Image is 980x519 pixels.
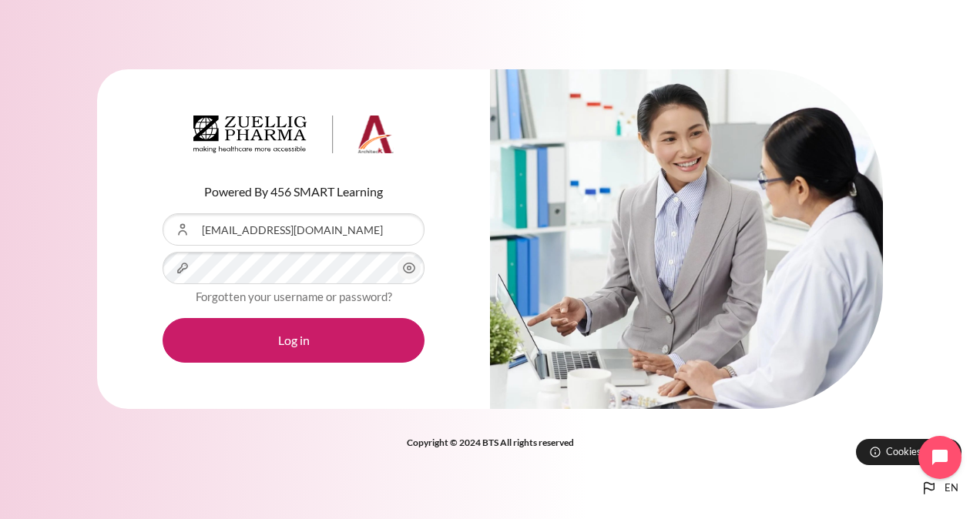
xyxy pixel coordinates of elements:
strong: Copyright © 2024 BTS All rights reserved [407,437,574,448]
p: Powered By 456 SMART Learning [163,182,425,201]
button: Cookies notice [856,439,962,465]
img: Architeck [193,116,394,154]
button: Languages [914,473,965,504]
button: Log in [163,318,425,363]
a: Architeck [193,116,394,160]
input: Username or Email Address [163,213,425,246]
a: Forgotten your username or password? [196,290,392,303]
span: en [945,480,958,496]
span: Cookies notice [886,444,950,459]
